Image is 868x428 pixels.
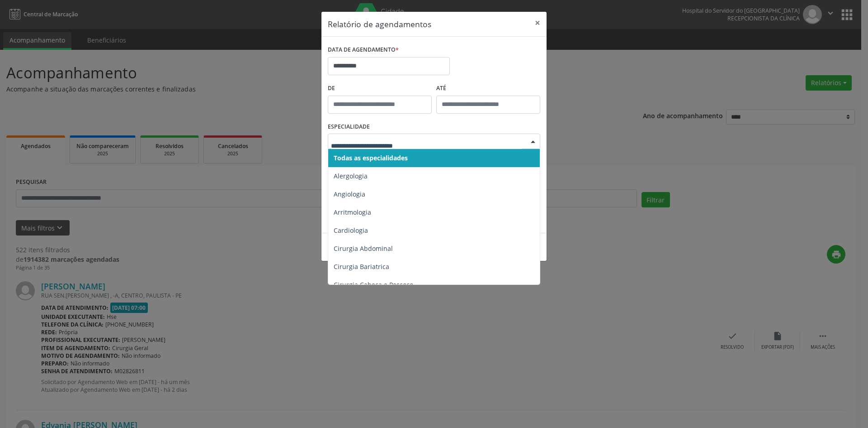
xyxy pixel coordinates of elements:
[334,172,368,180] span: Alergologia
[328,18,431,30] h5: Relatório de agendamentos
[334,262,389,271] span: Cirurgia Bariatrica
[328,43,399,57] label: DATA DE AGENDAMENTO
[328,120,370,134] label: ESPECIALIDADE
[328,82,432,96] label: De
[436,82,540,96] label: ATÉ
[334,226,368,235] span: Cardiologia
[334,154,408,162] span: Todas as especialidades
[334,208,371,216] span: Arritmologia
[334,190,365,198] span: Angiologia
[334,280,413,289] span: Cirurgia Cabeça e Pescoço
[334,244,393,253] span: Cirurgia Abdominal
[528,12,547,34] button: Close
